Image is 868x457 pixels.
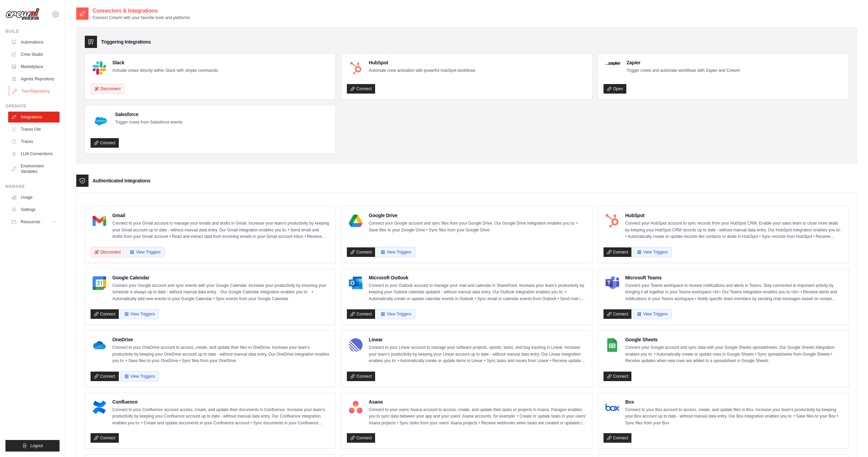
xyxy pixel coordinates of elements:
[604,433,632,443] a: Connect
[633,309,671,319] button: View Triggers
[369,398,586,405] h4: Asana
[93,276,106,290] img: Google Calendar Logo
[30,443,43,448] span: Logout
[112,220,330,240] p: Connect to your Gmail account to manage your emails and drafts in Gmail. Increase your team’s pro...
[5,184,60,189] div: Manage
[347,372,375,381] a: Connect
[625,220,843,240] p: Connect your HubSpot account to sync records from your HubSpot CRM. Enable your sales team to clo...
[625,282,843,303] p: Connect your Teams workspace to receive notifications and alerts in Teams. Stay connected to impo...
[369,67,475,74] p: Automate crew activation with powerful HubSpot workflows
[627,59,740,66] h4: Zapier
[349,61,363,75] img: HubSpot Logo
[5,440,60,452] button: Logout
[349,338,363,352] img: Linear Logo
[8,124,60,135] a: Traces Old
[349,276,363,290] img: Microsoft Outlook Logo
[8,148,60,159] a: LLM Connections
[8,37,60,48] a: Automations
[8,192,60,203] a: Usage
[126,247,164,257] button: View Triggers
[112,67,218,74] p: Activate crews directly within Slack with simple commands
[349,401,363,414] img: Asana Logo
[112,336,330,343] h4: OneDrive
[604,309,632,319] a: Connect
[5,8,39,21] img: Logo
[93,177,150,184] h3: Authenticated Integrations
[120,371,159,381] button: View Triggers
[91,138,119,148] a: Connect
[112,274,330,281] h4: Google Calendar
[369,220,586,233] p: Connect your Google account and sync files from your Google Drive. Our Google Drive integration e...
[369,212,586,219] h4: Google Drive
[604,84,626,94] a: Open
[625,212,843,219] h4: HubSpot
[115,119,182,126] p: Trigger crews from Salesforce events
[349,214,363,228] img: Google Drive Logo
[625,407,843,427] p: Connect to your Box account to access, create, and update files in Box. Increase your team’s prod...
[8,74,60,84] a: Agents Repository
[91,247,124,257] button: Disconnect
[93,338,106,352] img: OneDrive Logo
[604,372,632,381] a: Connect
[625,274,843,281] h4: Microsoft Teams
[369,336,586,343] h4: Linear
[604,247,632,257] a: Connect
[93,214,106,228] img: Gmail Logo
[606,401,619,414] img: Box Logo
[112,212,330,219] h4: Gmail
[625,344,843,364] p: Connect your Google account and sync data with your Google Sheets spreadsheets. Our Google Sheets...
[101,38,151,45] h3: Triggering Integrations
[93,113,109,129] img: Salesforce Logo
[5,29,60,34] div: Build
[112,59,218,66] h4: Slack
[347,309,375,319] a: Connect
[347,247,375,257] a: Connect
[369,274,586,281] h4: Microsoft Outlook
[93,15,190,20] p: Connect CrewAI with your favorite tools and platforms
[93,401,106,414] img: Confluence Logo
[91,309,119,319] a: Connect
[606,338,619,352] img: Google Sheets Logo
[369,59,475,66] h4: HubSpot
[112,282,330,303] p: Connect your Google account and sync events with your Google Calendar. Increase your productivity...
[120,309,159,319] button: View Triggers
[8,49,60,60] a: Crew Studio
[625,398,843,405] h4: Box
[5,103,60,109] div: Operate
[91,84,124,94] button: Disconnect
[377,247,415,257] button: View Triggers
[633,247,671,257] button: View Triggers
[369,282,586,303] p: Connect to your Outlook account to manage your mail and calendar in SharePoint. Increase your tea...
[625,336,843,343] h4: Google Sheets
[115,111,182,118] h4: Salesforce
[8,61,60,72] a: Marketplace
[91,433,119,443] a: Connect
[91,372,119,381] a: Connect
[9,86,60,97] a: Tool Repository
[21,219,40,225] span: Resources
[606,276,619,290] img: Microsoft Teams Logo
[112,407,330,427] p: Connect to your Confluence account access, create, and update their documents in Confluence. Incr...
[606,214,619,228] img: HubSpot Logo
[8,204,60,215] a: Settings
[377,309,415,319] button: View Triggers
[112,344,330,364] p: Connect to your OneDrive account to access, create, and update their files in OneDrive. Increase ...
[606,61,621,65] img: Zapier Logo
[347,84,375,94] a: Connect
[8,216,60,227] button: Resources
[8,161,60,177] a: Environment Variables
[369,407,586,427] p: Connect to your users’ Asana account to access, create, and update their tasks or projects in Asa...
[93,7,190,15] h2: Connectors & Integrations
[347,433,375,443] a: Connect
[8,136,60,147] a: Traces
[112,398,330,405] h4: Confluence
[369,344,586,364] p: Connect to your Linear account to manage your software projects, sprints, tasks, and bug tracking...
[8,112,60,123] a: Integrations
[627,67,740,74] p: Trigger crews and automate workflows with Zapier and CrewAI
[93,61,106,75] img: Slack Logo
